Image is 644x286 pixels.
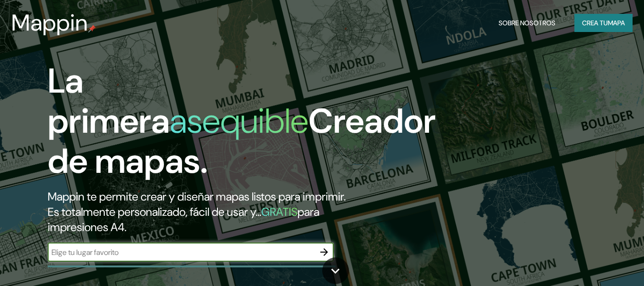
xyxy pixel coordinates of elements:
[608,19,625,27] font: mapa
[48,189,346,204] font: Mappin te permite crear y diseñar mapas listos para imprimir.
[495,14,559,32] button: Sobre nosotros
[48,59,170,143] font: La primera
[48,204,319,234] font: para impresiones A4.
[11,8,88,38] font: Mappin
[48,204,261,219] font: Es totalmente personalizado, fácil de usar y...
[261,204,297,219] font: GRATIS
[170,99,308,143] font: asequible
[48,247,315,258] input: Elige tu lugar favorito
[582,19,608,27] font: Crea tu
[88,25,96,32] img: pin de mapeo
[574,14,633,32] button: Crea tumapa
[48,99,436,183] font: Creador de mapas.
[499,19,555,27] font: Sobre nosotros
